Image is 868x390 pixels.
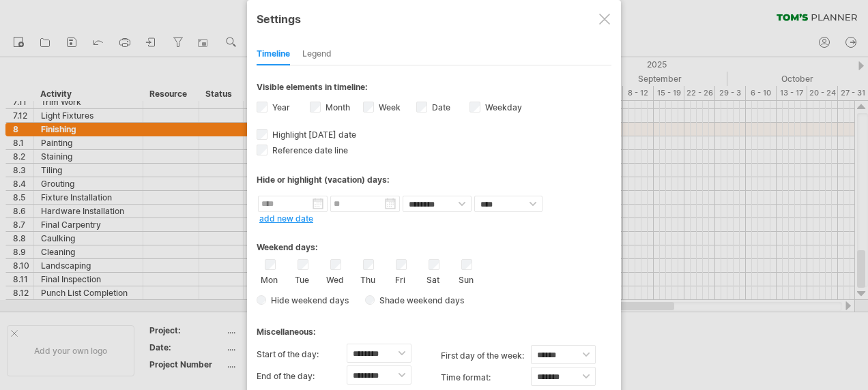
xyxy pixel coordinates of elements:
div: Miscellaneous: [257,314,611,340]
label: Fri [392,272,409,285]
label: Sat [424,272,442,285]
a: add new date [259,213,313,224]
label: Thu [359,272,376,285]
label: Month [323,102,350,112]
label: Date [429,102,450,112]
label: Start of the day: [257,344,347,365]
div: Hide or highlight (vacation) days: [257,175,611,185]
label: first day of the week: [441,345,531,367]
div: Legend [302,44,332,65]
label: Week [376,102,401,112]
label: Time format: [441,367,531,389]
div: Visible elements in timeline: [257,82,611,96]
label: Tue [293,272,310,285]
span: Hide weekend days [266,295,349,305]
div: Timeline [257,44,290,65]
label: Mon [261,272,278,285]
div: Weekend days: [257,229,611,256]
label: End of the day: [257,365,347,387]
div: Settings [257,6,611,31]
label: Sun [457,272,474,285]
label: Wed [326,272,343,285]
label: Year [270,102,290,112]
label: Weekday [482,102,522,112]
span: Shade weekend days [375,295,464,305]
span: Highlight [DATE] date [270,130,356,140]
span: Reference date line [270,145,348,155]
